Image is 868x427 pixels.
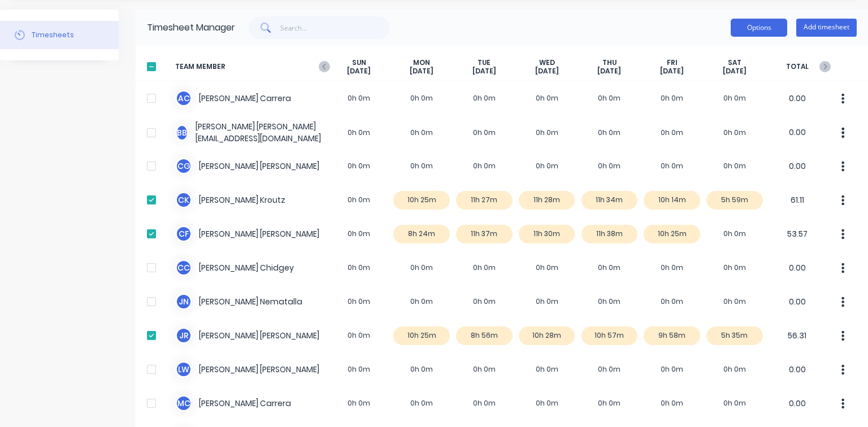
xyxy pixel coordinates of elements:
[472,67,496,76] span: [DATE]
[539,58,555,67] span: WED
[723,67,747,76] span: [DATE]
[597,67,621,76] span: [DATE]
[352,58,366,67] span: SUN
[667,58,678,67] span: FRI
[535,67,559,76] span: [DATE]
[728,58,741,67] span: SAT
[796,19,857,37] button: Add timesheet
[347,67,371,76] span: [DATE]
[766,58,828,76] span: TOTAL
[175,58,328,76] span: TEAM MEMBER
[410,67,433,76] span: [DATE]
[602,58,617,67] span: THU
[32,30,74,40] div: Timesheets
[280,16,390,39] input: Search...
[147,21,235,34] div: Timesheet Manager
[660,67,684,76] span: [DATE]
[413,58,430,67] span: MON
[731,19,787,37] button: Options
[478,58,491,67] span: TUE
